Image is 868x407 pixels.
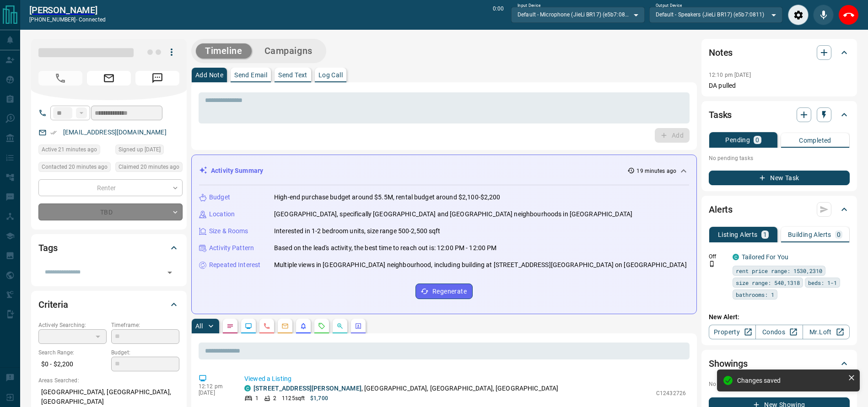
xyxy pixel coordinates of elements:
a: [STREET_ADDRESS][PERSON_NAME] [253,385,361,392]
p: Areas Searched: [38,376,179,385]
span: connected [79,16,106,23]
button: Regenerate [415,284,473,299]
div: TBD [38,203,183,220]
div: Wed Oct 15 2025 [38,162,111,175]
span: Active 21 minutes ago [42,145,97,154]
div: Default - Microphone (JieLi BR17) (e5b7:0811) [511,7,644,22]
div: Renter [38,179,183,196]
a: [EMAIL_ADDRESS][DOMAIN_NAME] [63,129,167,136]
label: Input Device [518,3,541,9]
p: Actively Searching: [38,321,107,329]
p: , [GEOGRAPHIC_DATA], [GEOGRAPHIC_DATA], [GEOGRAPHIC_DATA] [253,384,558,393]
a: Tailored For You [742,253,788,261]
button: Timeline [196,43,252,59]
span: Call [38,71,82,86]
p: 1 [763,231,767,238]
p: Budget: [111,348,179,357]
div: Notes [709,42,850,64]
p: Interested in 1-2 bedroom units, size range 500-2,500 sqft [274,226,441,236]
p: 12:10 pm [DATE] [709,72,751,78]
span: size range: 540,1318 [736,278,800,287]
p: Repeated Interest [209,260,260,270]
h2: Criteria [38,297,68,312]
p: 0:00 [493,5,504,25]
p: 1 [255,394,259,402]
span: Claimed 20 minutes ago [119,162,179,171]
p: Send Text [278,72,307,78]
p: $0 - $2,200 [38,357,107,372]
div: Criteria [38,294,179,316]
div: Audio Settings [788,5,809,25]
div: Wed Oct 15 2025 [38,145,111,157]
p: Completed [799,137,831,144]
span: Email [87,71,131,86]
p: Send Email [234,72,267,78]
label: Output Device [656,3,682,9]
div: condos.ca [244,385,251,391]
p: Location [209,209,235,219]
div: Alerts [709,198,850,220]
a: Mr.Loft [803,325,850,339]
p: 0 [837,231,841,238]
p: DA pulled [709,81,850,91]
a: [PERSON_NAME] [29,5,106,16]
div: Changes saved [737,377,844,384]
svg: Notes [226,322,234,330]
p: [PHONE_NUMBER] - [29,16,106,24]
p: Activity Summary [211,166,263,176]
p: Search Range: [38,348,107,357]
p: [GEOGRAPHIC_DATA], specifically [GEOGRAPHIC_DATA] and [GEOGRAPHIC_DATA] neighbourhoods in [GEOGRA... [274,209,632,219]
h2: Showings [709,356,748,371]
svg: Lead Browsing Activity [245,322,252,330]
svg: Email Verified [50,129,57,136]
div: Sun Nov 03 2024 [115,145,183,157]
p: All [195,323,203,329]
p: 2 [273,394,276,402]
p: No showings booked [709,380,850,388]
h2: Tags [38,241,57,255]
p: Log Call [318,72,343,78]
div: Showings [709,353,850,375]
div: condos.ca [733,254,739,260]
p: 19 minutes ago [636,167,676,175]
svg: Emails [281,322,289,330]
svg: Listing Alerts [300,322,307,330]
div: Tasks [709,104,850,126]
h2: Tasks [709,107,732,122]
p: 0 [755,137,759,143]
button: Campaigns [255,43,322,59]
p: 12:12 pm [199,383,231,390]
p: Pending [725,137,750,143]
p: Viewed a Listing [244,374,686,384]
p: $1,700 [310,394,328,402]
p: No pending tasks [709,151,850,165]
a: Condos [755,325,803,339]
p: Activity Pattern [209,243,254,253]
p: Timeframe: [111,321,179,329]
span: Message [135,71,179,86]
p: Listing Alerts [718,231,758,238]
div: Wed Oct 15 2025 [115,162,183,175]
p: Add Note [195,72,223,78]
h2: Notes [709,45,733,60]
svg: Requests [318,322,325,330]
svg: Agent Actions [355,322,362,330]
div: Tags [38,237,179,259]
span: rent price range: 1530,2310 [736,266,822,275]
span: Signed up [DATE] [119,145,161,154]
p: Based on the lead's activity, the best time to reach out is: 12:00 PM - 12:00 PM [274,243,497,253]
p: Budget [209,193,230,202]
div: Activity Summary19 minutes ago [199,162,689,179]
svg: Push Notification Only [709,261,715,267]
a: Property [709,325,756,339]
span: bathrooms: 1 [736,290,774,299]
div: Default - Speakers (JieLi BR17) (e5b7:0811) [649,7,782,22]
span: Contacted 20 minutes ago [42,162,108,171]
p: High-end purchase budget around $5.5M, rental budget around $2,100-$2,200 [274,193,501,202]
div: Mute [813,5,834,25]
span: beds: 1-1 [808,278,837,287]
button: Open [163,266,176,279]
p: [DATE] [199,390,231,396]
svg: Opportunities [336,322,344,330]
